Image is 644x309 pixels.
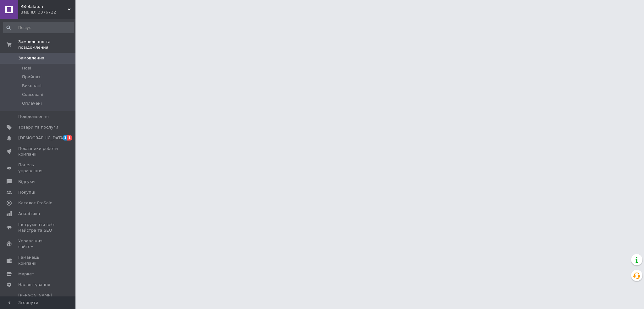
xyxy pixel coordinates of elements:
[22,83,42,89] span: Виконані
[18,114,49,119] span: Повідомлення
[20,9,75,15] div: Ваш ID: 3376722
[18,39,75,50] span: Замовлення та повідомлення
[18,211,40,217] span: Аналітика
[18,124,58,130] span: Товари та послуги
[18,282,50,288] span: Налаштування
[67,135,72,141] span: 1
[18,190,35,195] span: Покупці
[18,55,44,61] span: Замовлення
[20,4,68,9] span: RB-Balaton
[18,162,58,174] span: Панель управління
[18,135,65,141] span: [DEMOGRAPHIC_DATA]
[22,74,42,80] span: Прийняті
[3,22,74,33] input: Пошук
[18,222,58,233] span: Інструменти веб-майстра та SEO
[18,146,58,157] span: Показники роботи компанії
[18,271,34,277] span: Маркет
[63,135,68,141] span: 1
[22,101,42,106] span: Оплачені
[18,200,52,206] span: Каталог ProSale
[22,92,43,97] span: Скасовані
[18,255,58,266] span: Гаманець компанії
[18,238,58,250] span: Управління сайтом
[22,65,31,71] span: Нові
[18,179,35,185] span: Відгуки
